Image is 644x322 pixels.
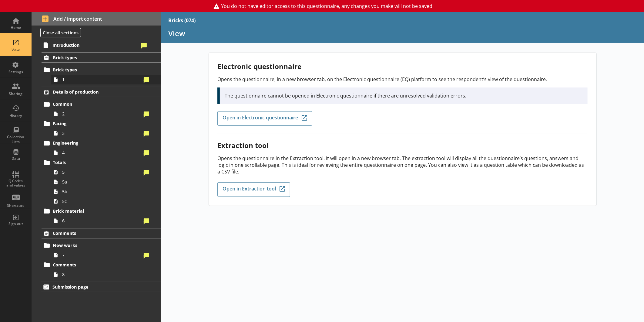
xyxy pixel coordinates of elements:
[44,138,161,158] li: Engineering4
[52,42,139,48] span: Introduction
[32,87,161,226] li: Details of productionCommon2Facing3Engineering4Totals55a5b5cBrick material6
[44,99,161,119] li: Common2
[42,119,161,128] a: Facing
[53,140,139,146] span: Engineering
[62,179,141,185] span: 5a
[5,48,26,53] div: View
[42,158,161,167] a: Totals
[225,92,582,99] p: The questionnaire cannot be opened in Electronic questionnaire if there are unresolved validation...
[44,65,161,84] li: Brick types1
[44,206,161,226] li: Brick material6
[44,241,161,260] li: New works7
[32,12,161,26] button: Add / import content
[51,167,161,177] a: 5
[168,17,196,24] div: Bricks (074)
[53,159,139,165] span: Totals
[62,111,141,117] span: 2
[42,65,161,75] a: Brick types
[42,260,161,270] a: Comments
[217,141,587,150] h2: Extraction tool
[42,87,161,97] a: Details of production
[62,272,141,277] span: 8
[62,198,141,204] span: 5c
[51,148,161,158] a: 4
[5,70,26,74] div: Settings
[42,228,161,238] a: Comments
[42,241,161,250] a: New works
[51,128,161,138] a: 3
[62,150,141,156] span: 4
[51,197,161,206] a: 5c
[62,130,141,136] span: 3
[51,75,161,84] a: 1
[42,99,161,109] a: Common
[62,252,141,258] span: 7
[5,203,26,208] div: Shortcuts
[53,101,139,107] span: Common
[62,77,141,82] span: 1
[53,89,139,95] span: Details of production
[51,109,161,119] a: 2
[5,135,26,144] div: Collection Lists
[5,179,26,188] div: Q Codes and values
[5,25,26,30] div: Home
[42,52,161,63] a: Brick types
[44,260,161,279] li: Comments8
[223,186,276,193] span: Open in Extraction tool
[53,242,139,248] span: New works
[32,52,161,84] li: Brick typesBrick types1
[41,40,161,50] a: Introduction
[42,206,161,216] a: Brick material
[53,208,139,214] span: Brick material
[40,28,81,37] button: Close all sections
[5,221,26,226] div: Sign out
[53,230,139,236] span: Comments
[53,262,139,268] span: Comments
[217,182,290,197] a: Open in Extraction tool
[53,121,139,126] span: Facing
[44,158,161,206] li: Totals55a5b5c
[62,218,141,224] span: 6
[51,270,161,279] a: 8
[51,177,161,187] a: 5a
[217,111,312,126] a: Open in Electronic questionnaire
[217,155,587,175] p: Opens the questionnaire in the Extraction tool. It will open in a new browser tab. The extraction...
[51,216,161,226] a: 6
[217,76,587,83] p: Opens the questionnaire, in a new browser tab, on the Electronic questionnaire (EQ) platform to s...
[62,189,141,194] span: 5b
[42,138,161,148] a: Engineering
[53,55,139,60] span: Brick types
[32,228,161,279] li: CommentsNew works7Comments8
[62,169,141,175] span: 5
[52,284,139,290] span: Submission page
[51,187,161,197] a: 5b
[51,250,161,260] a: 7
[217,62,587,71] h2: Electronic questionnaire
[5,113,26,118] div: History
[168,29,637,38] h1: View
[5,91,26,96] div: Sharing
[41,282,161,292] a: Submission page
[223,115,298,122] span: Open in Electronic questionnaire
[42,15,151,22] span: Add / import content
[44,119,161,138] li: Facing3
[53,67,139,73] span: Brick types
[5,156,26,161] div: Data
